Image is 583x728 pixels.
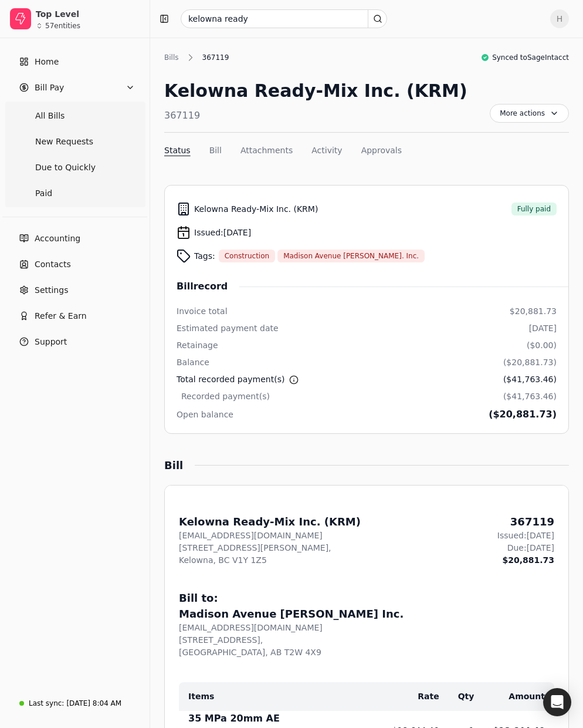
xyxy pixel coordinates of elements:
[5,252,145,276] a: Contacts
[179,530,361,542] div: [EMAIL_ADDRESS][DOMAIN_NAME]
[35,232,80,245] span: Accounting
[7,156,143,179] a: Due to Quickly
[177,339,218,352] div: Retainage
[517,204,551,214] span: Fully paid
[361,144,402,157] button: Approvals
[36,8,140,20] div: Top Level
[35,161,96,174] span: Due to Quickly
[29,698,64,709] div: Last sync:
[177,356,209,369] div: Balance
[35,136,93,148] span: New Requests
[164,144,191,157] button: Status
[164,77,467,104] div: Kelowna Ready-Mix Inc. (KRM)
[550,9,569,28] button: H
[164,109,467,123] div: 367119
[225,251,269,261] span: Construction
[181,9,387,28] input: Search
[179,590,554,606] div: Bill to:
[503,356,557,369] div: ($20,881.73)
[5,50,145,73] a: Home
[194,227,251,239] span: Issued: [DATE]
[179,622,554,634] div: [EMAIL_ADDRESS][DOMAIN_NAME]
[490,104,569,123] button: More actions
[181,390,270,403] div: Recorded payment(s)
[543,688,571,716] div: Open Intercom Messenger
[7,104,143,127] a: All Bills
[35,56,59,68] span: Home
[164,457,195,473] div: Bill
[311,144,342,157] button: Activity
[5,278,145,302] a: Settings
[7,181,143,205] a: Paid
[35,258,71,271] span: Contacts
[177,305,228,318] div: Invoice total
[179,634,554,646] div: [STREET_ADDRESS],
[196,52,235,63] div: 367119
[35,82,64,94] span: Bill Pay
[177,279,239,294] span: Bill record
[240,144,293,157] button: Attachments
[177,409,233,421] div: Open balance
[497,514,554,530] div: 367119
[5,693,145,714] a: Last sync:[DATE] 8:04 AM
[497,542,554,554] div: Due: [DATE]
[179,542,361,554] div: [STREET_ADDRESS][PERSON_NAME],
[283,251,419,261] span: Madison Avenue [PERSON_NAME]. Inc.
[5,227,145,250] a: Accounting
[194,203,318,215] span: Kelowna Ready-Mix Inc. (KRM)
[474,682,554,711] th: Amount
[5,330,145,353] button: Support
[497,530,554,542] div: Issued: [DATE]
[209,144,222,157] button: Bill
[35,284,68,296] span: Settings
[179,554,361,567] div: Kelowna, BC V1Y 1Z5
[179,514,361,530] div: Kelowna Ready-Mix Inc. (KRM)
[5,76,145,99] button: Bill Pay
[439,682,474,711] th: Qty
[492,52,569,63] span: Synced to SageIntacct
[529,322,557,335] div: [DATE]
[7,130,143,153] a: New Requests
[35,110,65,122] span: All Bills
[164,52,235,63] nav: Breadcrumb
[179,606,554,622] div: Madison Avenue [PERSON_NAME] Inc.
[503,390,557,403] div: ($41,763.46)
[35,310,87,322] span: Refer & Earn
[5,304,145,328] button: Refer & Earn
[503,373,557,386] div: ($41,763.46)
[177,373,299,386] div: Total recorded payment(s)
[177,322,279,335] div: Estimated payment date
[179,646,554,659] div: [GEOGRAPHIC_DATA], AB T2W 4X9
[35,187,52,200] span: Paid
[35,336,67,348] span: Support
[374,682,439,711] th: Rate
[164,52,185,63] div: Bills
[489,407,557,422] div: ($20,881.73)
[179,682,374,711] th: Items
[510,305,557,318] div: $20,881.73
[66,698,121,709] div: [DATE] 8:04 AM
[527,339,557,352] div: ($0.00)
[194,250,215,262] span: Tags:
[45,22,80,29] div: 57 entities
[497,554,554,567] div: $20,881.73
